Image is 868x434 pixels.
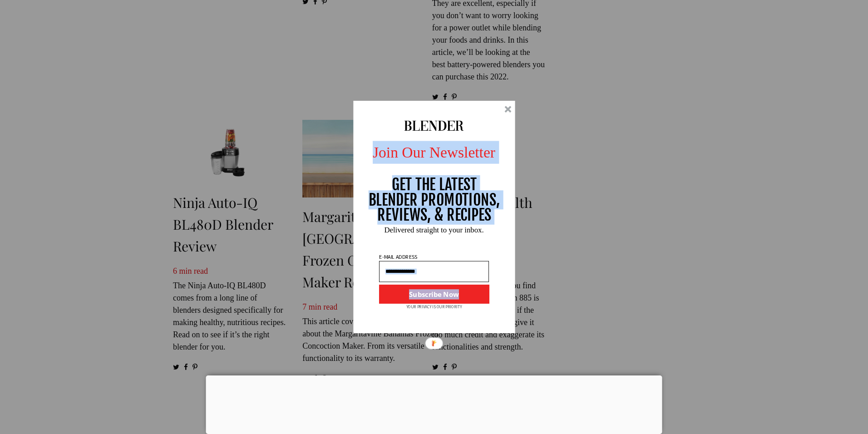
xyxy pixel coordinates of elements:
p: GET THE LATEST BLENDER PROMOTIONS, REVIEWS, & RECIPES [368,177,500,223]
p: Join Our Newsletter [345,141,523,163]
iframe: Advertisement [206,375,662,432]
p: YOUR PRIVACY IS OUR PRIORITY [406,304,462,310]
button: Subscribe Now [379,285,489,304]
p: E-MAIL ADDRESS [378,254,418,260]
p: Delivered straight to your inbox. [345,226,523,234]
